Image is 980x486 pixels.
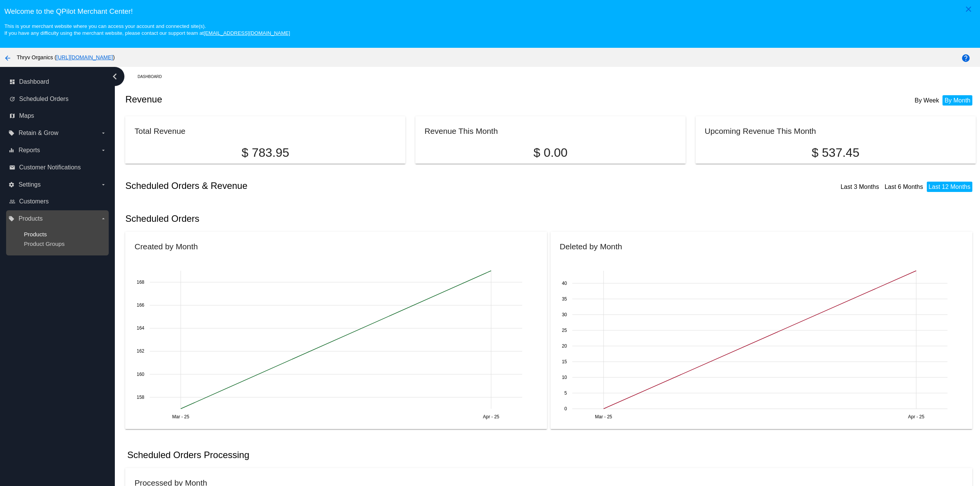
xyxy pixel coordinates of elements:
[9,113,15,119] i: map
[4,23,290,36] small: This is your merchant website where you can access your account and connected site(s). If you hav...
[19,96,69,102] span: Scheduled Orders
[125,94,550,105] h2: Revenue
[564,390,567,396] text: 5
[18,147,40,154] span: Reports
[425,127,498,135] h2: Revenue This Month
[9,110,106,122] a: map Maps
[127,450,249,460] h2: Scheduled Orders Processing
[705,127,816,135] h2: Upcoming Revenue This Month
[9,79,15,85] i: dashboard
[841,184,879,190] a: Last 3 Months
[100,130,106,136] i: arrow_drop_down
[3,54,12,63] mat-icon: arrow_back
[204,30,290,36] a: [EMAIL_ADDRESS][DOMAIN_NAME]
[961,54,970,63] mat-icon: help
[908,414,924,419] text: Apr - 25
[24,241,64,247] a: Product Groups
[137,280,144,285] text: 168
[24,231,47,237] a: Products
[172,414,189,419] text: Mar - 25
[483,414,500,419] text: Apr - 25
[137,371,144,377] text: 160
[562,328,567,333] text: 25
[942,95,972,106] li: By Month
[964,5,973,14] mat-icon: close
[134,242,198,251] h2: Created by Month
[595,414,612,419] text: Mar - 25
[134,146,396,160] p: $ 783.95
[9,96,15,102] i: update
[9,164,15,171] i: email
[56,54,113,60] a: [URL][DOMAIN_NAME]
[109,70,121,83] i: chevron_left
[137,302,144,308] text: 166
[705,146,967,160] p: $ 537.45
[137,395,144,400] text: 158
[18,181,41,188] span: Settings
[17,54,115,60] span: Thryv Organics ( )
[8,182,15,188] i: settings
[19,112,34,119] span: Maps
[562,375,567,380] text: 10
[8,216,15,222] i: local_offer
[9,161,106,174] a: email Customer Notifications
[125,213,550,224] h2: Scheduled Orders
[9,93,106,105] a: update Scheduled Orders
[19,164,81,171] span: Customer Notifications
[137,348,144,354] text: 162
[18,130,58,137] span: Retain & Grow
[100,147,106,153] i: arrow_drop_down
[137,71,168,83] a: Dashboard
[562,359,567,364] text: 15
[913,95,941,106] li: By Week
[9,195,106,208] a: people_outline Customers
[562,312,567,317] text: 30
[18,215,42,222] span: Products
[100,182,106,188] i: arrow_drop_down
[885,184,923,190] a: Last 6 Months
[564,406,567,411] text: 0
[8,147,15,153] i: equalizer
[929,184,970,190] a: Last 12 Months
[125,180,550,191] h2: Scheduled Orders & Revenue
[9,198,15,205] i: people_outline
[19,78,49,85] span: Dashboard
[562,343,567,349] text: 20
[560,242,622,251] h2: Deleted by Month
[4,7,975,16] h3: Welcome to the QPilot Merchant Center!
[8,130,15,136] i: local_offer
[9,76,106,88] a: dashboard Dashboard
[425,146,676,160] p: $ 0.00
[134,127,185,135] h2: Total Revenue
[562,296,567,302] text: 35
[562,281,567,286] text: 40
[137,325,144,331] text: 164
[100,216,106,222] i: arrow_drop_down
[19,198,49,205] span: Customers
